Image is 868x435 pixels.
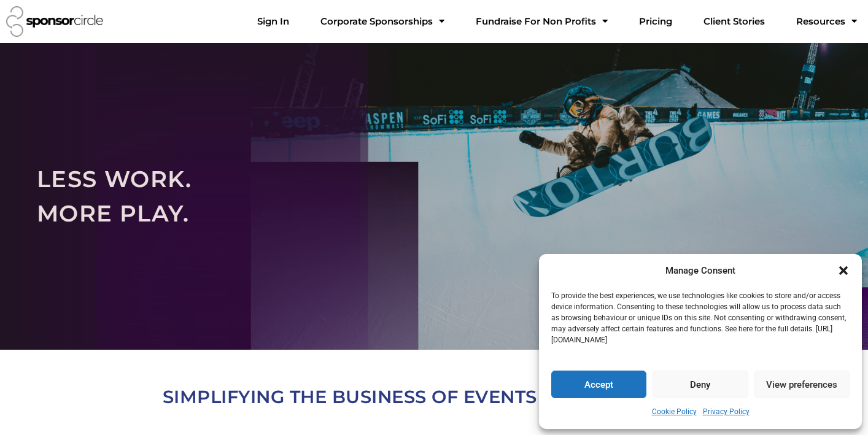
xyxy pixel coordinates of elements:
p: To provide the best experiences, we use technologies like cookies to store and/or access device i... [551,290,848,345]
h2: LESS WORK. MORE PLAY. [37,162,831,230]
nav: Menu [247,9,867,34]
h2: SIMPLIFYING THE BUSINESS OF EVENTS & SPORTS TEAMS [90,382,778,412]
a: Client Stories [694,9,775,34]
button: Accept [551,371,646,398]
a: Privacy Policy [703,404,750,420]
button: Deny [653,371,748,398]
img: Sponsor Circle logo [6,6,103,37]
button: View preferences [754,371,850,398]
div: Manage Consent [665,263,735,279]
a: Pricing [629,9,682,34]
a: Sign In [247,9,299,34]
a: Corporate SponsorshipsMenu Toggle [311,9,454,34]
div: Close dialogue [837,264,850,277]
a: Fundraise For Non ProfitsMenu Toggle [466,9,618,34]
a: Resources [786,9,867,34]
a: Cookie Policy [652,404,697,420]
